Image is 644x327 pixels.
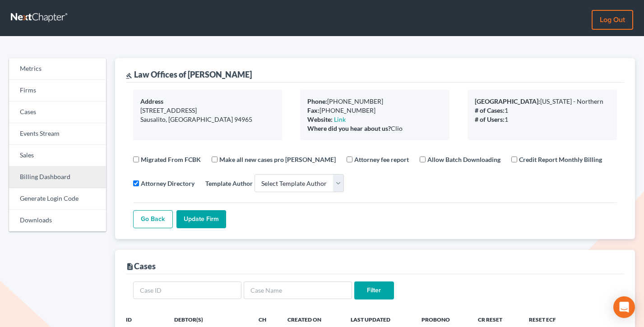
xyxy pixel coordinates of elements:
[307,97,327,105] b: Phone:
[9,188,106,210] a: Generate Login Code
[9,80,106,101] a: Firms
[9,58,106,80] a: Metrics
[307,106,320,114] b: Fax:
[354,281,394,299] input: Filter
[126,69,252,80] div: Law Offices of [PERSON_NAME]
[141,155,201,164] label: Migrated From FCBK
[475,115,505,123] b: # of Users:
[133,281,241,299] input: Case ID
[475,106,505,114] b: # of Cases:
[205,179,253,188] label: Template Author
[9,123,106,145] a: Events Stream
[219,155,336,164] label: Make all new cases pro [PERSON_NAME]
[307,106,442,115] div: [PHONE_NUMBER]
[133,210,173,228] a: Go Back
[307,97,442,106] div: [PHONE_NUMBER]
[9,101,106,123] a: Cases
[126,73,132,79] i: gavel
[475,106,610,115] div: 1
[307,115,333,123] b: Website:
[126,261,156,272] div: Cases
[140,97,163,105] b: Address
[475,115,610,124] div: 1
[307,124,442,133] div: Clio
[354,155,409,164] label: Attorney fee report
[519,155,602,164] label: Credit Report Monthly Billing
[9,210,106,231] a: Downloads
[126,263,134,271] i: description
[176,210,226,228] input: Update Firm
[9,145,106,166] a: Sales
[592,10,633,30] a: Log out
[140,115,275,124] div: Sausalito, [GEOGRAPHIC_DATA] 94965
[427,155,500,164] label: Allow Batch Downloading
[334,115,346,123] a: Link
[475,97,610,106] div: [US_STATE] - Northern
[613,296,635,318] div: Open Intercom Messenger
[244,281,352,299] input: Case Name
[141,179,195,188] label: Attorney Directory
[140,106,275,115] div: [STREET_ADDRESS]
[9,166,106,188] a: Billing Dashboard
[307,124,391,132] b: Where did you hear about us?
[475,97,540,105] b: [GEOGRAPHIC_DATA]:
